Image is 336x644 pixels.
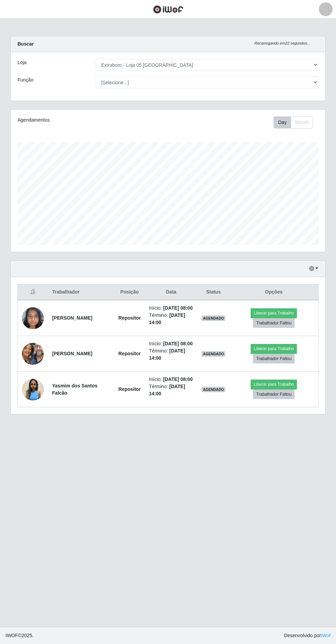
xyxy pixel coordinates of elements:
[22,304,44,333] img: 1748212223839.jpeg
[114,284,145,300] th: Posição
[274,116,291,128] button: Day
[17,41,34,47] strong: Buscar
[118,351,141,356] strong: Repositor
[17,116,137,124] div: Agendamentos
[197,284,230,300] th: Status
[251,308,297,318] button: Liberar para Trabalho
[321,633,331,638] a: iWof
[163,341,193,346] time: [DATE] 08:00
[274,116,319,128] div: Toolbar with button groups
[163,305,193,311] time: [DATE] 08:00
[22,378,44,400] img: 1751205248263.jpeg
[52,383,97,396] strong: Yasmim dos Santos Falcão
[163,376,193,382] time: [DATE] 08:00
[52,351,92,356] strong: [PERSON_NAME]
[5,632,34,639] span: © 2025 .
[153,5,183,14] img: CoreUI Logo
[17,76,34,84] label: Função
[202,351,226,357] span: AGENDADO
[145,284,197,300] th: Data
[254,41,310,45] i: Recarregando em 22 segundos...
[149,376,193,383] li: Início:
[253,318,295,328] button: Trabalhador Faltou
[291,116,313,128] button: Month
[253,354,295,363] button: Trabalhador Faltou
[118,315,141,321] strong: Repositor
[202,315,226,321] span: AGENDADO
[22,329,44,378] img: 1748716470953.jpeg
[149,340,193,347] li: Início:
[251,344,297,354] button: Liberar para Trabalho
[149,312,193,326] li: Término:
[253,389,295,399] button: Trabalhador Faltou
[5,633,18,638] span: IWOF
[149,305,193,312] li: Início:
[149,383,193,397] li: Término:
[284,632,331,639] span: Desenvolvido por
[202,387,226,392] span: AGENDADO
[251,380,297,389] button: Liberar para Trabalho
[118,386,141,392] strong: Repositor
[229,284,318,300] th: Opções
[274,116,313,128] div: First group
[48,284,114,300] th: Trabalhador
[149,347,193,362] li: Término:
[17,59,26,66] label: Loja
[52,315,92,321] strong: [PERSON_NAME]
